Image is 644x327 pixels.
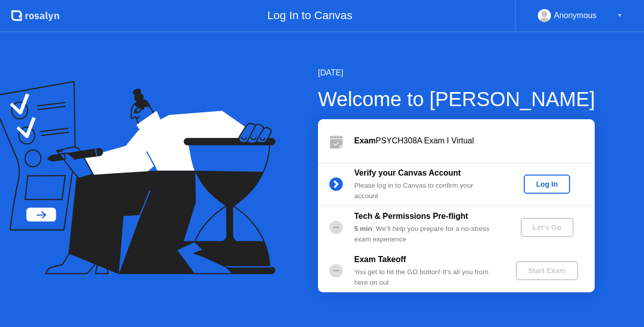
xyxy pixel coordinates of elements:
button: Start Exam [516,261,578,280]
b: 5 min [354,225,372,232]
div: [DATE] [318,67,595,79]
b: Tech & Permissions Pre-flight [354,212,468,220]
div: : We’ll help you prepare for a no-stress exam experience [354,224,499,244]
div: Anonymous [554,9,597,22]
div: Log In [528,180,566,188]
div: Please log in to Canvas to confirm your account [354,181,499,201]
div: Welcome to [PERSON_NAME] [318,84,595,114]
button: Log In [524,175,570,194]
b: Exam [354,136,376,145]
div: Let's Go [525,223,570,231]
div: PSYCH308A Exam I Virtual [354,135,595,147]
b: Verify your Canvas Account [354,169,461,177]
b: Exam Takeoff [354,255,406,264]
div: ▼ [617,9,622,22]
button: Let's Go [521,218,574,237]
div: Start Exam [520,267,574,275]
div: You get to hit the GO button! It’s all you from here on out [354,267,499,288]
